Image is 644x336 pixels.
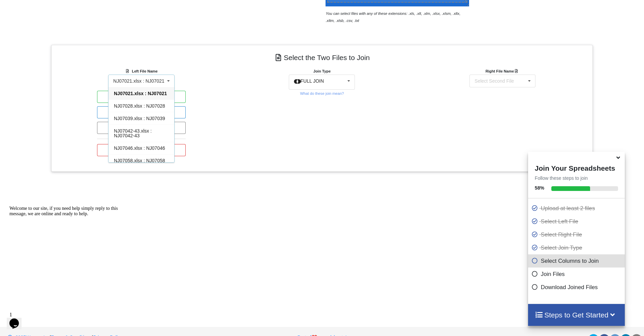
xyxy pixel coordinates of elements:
span: NJ07058.xlsx : NJ07058 [114,158,165,163]
span: NJ07039.xlsx : NJ07039 [114,116,165,121]
button: Read Another Sheet [97,122,186,134]
p: Download Joined Files [531,283,623,291]
button: Preview File [97,91,186,103]
p: Follow these steps to join [528,175,625,181]
span: FULL JOIN [301,78,324,84]
iframe: chat widget [7,203,128,306]
p: Upload at least 2 files [531,204,623,213]
div: Welcome to our site, if you need help simply reply to this message, we are online and ready to help. [3,3,124,13]
span: NJ07021.xlsx : NJ07021 [114,91,167,96]
b: Right File Name [486,69,520,73]
div: NJ07021.xlsx : NJ07021 [113,79,164,83]
b: 58 % [535,185,544,191]
small: What do these join mean? [300,91,344,95]
button: File Options [97,106,186,118]
b: Left File Name [132,69,157,73]
h4: Steps to Get Started [535,311,618,319]
p: Select Left File [531,217,623,226]
h4: Select the Two Files to Join [56,50,588,65]
button: Delete File [97,144,186,156]
p: Select Right File [531,230,623,239]
span: NJ07046.xlsx : NJ07046 [114,145,165,151]
span: NJ07028.xlsx : NJ07028 [114,103,165,109]
p: Select Columns to Join [531,257,623,265]
span: NJ07042-43.xlsx : NJ07042-43 [114,128,152,138]
i: You can select files with any of these extensions: .xls, .xlt, .xlm, .xlsx, .xlsm, .xltx, .xltm, ... [326,11,460,23]
p: Select Join Type [531,244,623,252]
p: Join Files [531,270,623,278]
h4: Join Your Spreadsheets [528,162,625,172]
div: Select Second File [474,79,514,83]
iframe: chat widget [7,309,28,329]
b: Join Type [313,69,331,73]
span: Welcome to our site, if you need help simply reply to this message, we are online and ready to help. [3,3,111,13]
